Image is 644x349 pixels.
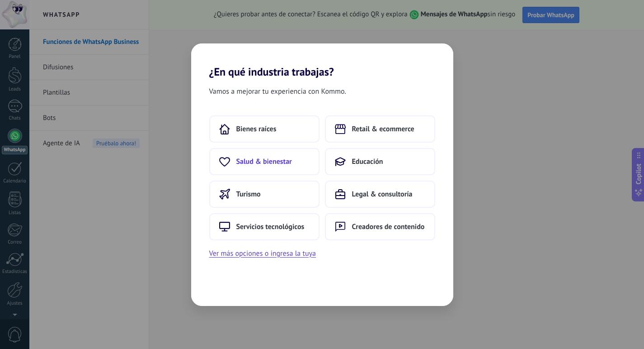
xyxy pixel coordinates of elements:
span: Bienes raíces [236,124,277,134]
button: Bienes raíces [209,115,320,143]
span: Educación [352,157,383,166]
button: Educación [325,148,435,175]
span: Retail & ecommerce [352,124,414,134]
button: Creadores de contenido [325,213,435,240]
span: Creadores de contenido [352,222,425,231]
span: Vamos a mejorar tu experiencia con Kommo. [209,86,346,97]
span: Servicios tecnológicos [236,222,305,231]
button: Ver más opciones o ingresa la tuya [209,248,316,259]
button: Servicios tecnológicos [209,213,320,240]
button: Legal & consultoría [325,181,435,208]
button: Turismo [209,181,320,208]
span: Legal & consultoría [352,190,413,199]
h2: ¿En qué industria trabajas? [191,43,453,78]
span: Salud & bienestar [236,157,292,166]
span: Turismo [236,190,261,199]
button: Retail & ecommerce [325,115,435,143]
button: Salud & bienestar [209,148,320,175]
